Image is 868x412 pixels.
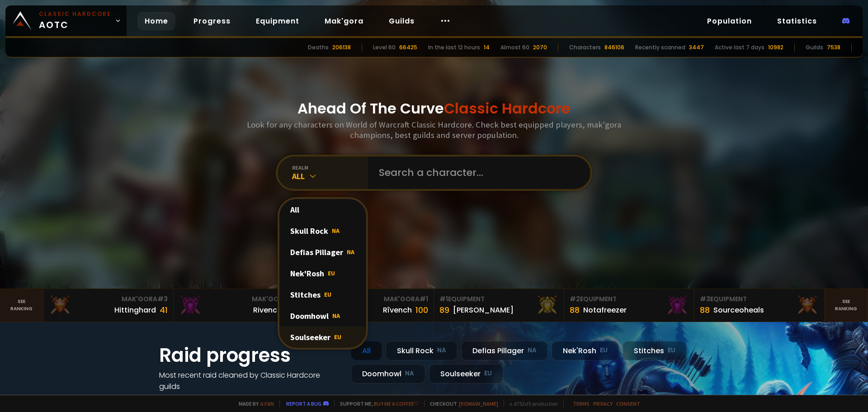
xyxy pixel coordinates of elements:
[373,156,580,189] input: Search a character...
[328,269,335,277] span: EU
[700,294,819,304] div: Equipment
[444,98,571,118] span: Classic Hardcore
[332,43,351,52] div: 206138
[484,43,490,52] div: 14
[279,284,366,305] div: Stitches
[453,304,514,316] div: [PERSON_NAME]
[428,43,480,52] div: In the last 12 hours
[334,333,341,341] span: EU
[292,164,368,171] div: realm
[424,400,498,407] span: Checkout
[415,304,428,316] div: 100
[279,263,366,284] div: Nek'Rosh
[570,294,689,304] div: Equipment
[279,327,366,348] div: Soulseeker
[573,400,590,407] a: Terms
[528,346,537,355] small: NA
[179,294,298,304] div: Mak'Gora
[770,12,824,30] a: Statistics
[39,10,111,32] span: AOTC
[593,400,613,407] a: Privacy
[233,400,274,407] span: Made by
[713,304,764,316] div: Sourceoheals
[694,289,825,322] a: #3Equipment88Sourceoheals
[552,341,619,360] div: Nek'Rosh
[668,346,675,355] small: EU
[383,304,412,316] div: Rîvench
[439,294,558,304] div: Equipment
[373,43,396,52] div: Level 60
[604,43,624,52] div: 846106
[827,43,840,52] div: 7538
[420,294,428,303] span: # 1
[332,227,340,235] span: NA
[351,364,425,384] div: Doomhowl
[279,242,366,263] div: Defias Pillager
[500,43,529,52] div: Almost 60
[399,43,417,52] div: 66425
[564,289,694,322] a: #2Equipment88Notafreezer
[279,305,366,327] div: Doomhowl
[260,400,274,407] a: a fan
[43,289,174,322] a: Mak'Gora#3Hittinghard41
[324,290,331,298] span: EU
[49,294,168,304] div: Mak'Gora
[459,400,498,407] a: [DOMAIN_NAME]
[157,294,168,303] span: # 3
[689,43,704,52] div: 3447
[623,341,687,360] div: Stitches
[351,341,382,360] div: All
[429,364,503,384] div: Soulseeker
[405,369,414,378] small: NA
[635,43,685,52] div: Recently scanned
[806,43,823,52] div: Guilds
[253,304,282,316] div: Rivench
[174,289,304,322] a: Mak'Gora#2Rivench100
[583,304,627,316] div: Notafreezer
[279,220,366,242] div: Skull Rock
[768,43,783,52] div: 10982
[700,294,710,303] span: # 3
[286,400,321,407] a: Report a bug
[386,341,458,360] div: Skull Rock
[382,12,422,30] a: Guilds
[159,369,340,392] h4: Most recent raid cleaned by Classic Hardcore guilds
[461,341,548,360] div: Defias Pillager
[332,312,340,320] span: NA
[484,369,492,378] small: EU
[533,43,547,52] div: 2070
[569,43,601,52] div: Characters
[434,289,564,322] a: #1Equipment89[PERSON_NAME]
[570,294,580,303] span: # 2
[347,248,354,256] span: NA
[317,12,371,30] a: Mak'gora
[700,304,710,316] div: 88
[439,304,449,316] div: 89
[249,12,307,30] a: Equipment
[160,304,168,316] div: 41
[308,43,329,52] div: Deaths
[439,294,448,303] span: # 1
[5,5,127,36] a: Classic HardcoreAOTC
[159,341,340,369] h1: Raid progress
[309,294,428,304] div: Mak'Gora
[114,304,156,316] div: Hittinghard
[700,12,759,30] a: Population
[825,289,868,322] a: Seeranking
[304,289,434,322] a: Mak'Gora#1Rîvench100
[159,393,218,403] a: See all progress
[39,10,111,18] small: Classic Hardcore
[137,12,175,30] a: Home
[243,119,625,140] h3: Look for any characters on World of Warcraft Classic Hardcore. Check best equipped players, mak'g...
[374,400,419,407] a: Buy me a coffee
[292,171,368,181] div: All
[570,304,580,316] div: 88
[616,400,640,407] a: Consent
[600,346,608,355] small: EU
[504,400,558,407] span: v. d752d5 - production
[186,12,238,30] a: Progress
[279,199,366,220] div: All
[437,346,446,355] small: NA
[334,400,419,407] span: Support me,
[715,43,764,52] div: Active last 7 days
